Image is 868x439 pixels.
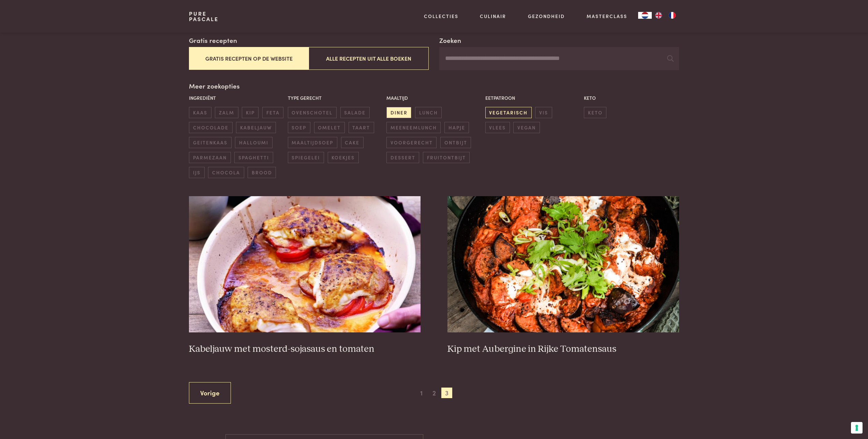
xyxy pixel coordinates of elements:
[415,107,442,118] span: lunch
[447,196,679,355] a: Kip met Aubergine in Rijke Tomatensaus Kip met Aubergine in Rijke Tomatensaus
[189,343,420,355] h3: Kabeljauw met mosterd-sojasaus en tomaten
[189,11,219,22] a: PurePascale
[189,382,231,404] a: Vorige
[288,107,337,118] span: ovenschotel
[236,122,276,133] span: kabeljauw
[638,12,679,19] aside: Language selected: Nederlands
[189,137,231,148] span: geitenkaas
[288,137,337,148] span: maaltijdsoep
[341,137,364,148] span: cake
[386,152,419,163] span: dessert
[513,122,540,133] span: vegan
[480,13,506,20] a: Culinair
[652,12,665,19] a: EN
[441,388,452,398] span: 3
[444,122,469,133] span: hapje
[485,94,580,101] p: Eetpatroon
[242,107,259,118] span: kip
[535,107,552,118] span: vis
[288,152,324,163] span: spiegelei
[235,137,272,148] span: halloumi
[288,122,310,133] span: soep
[652,12,679,19] ul: Language list
[485,107,532,118] span: vegetarisch
[447,196,679,332] img: Kip met Aubergine in Rijke Tomatensaus
[234,152,273,163] span: spaghetti
[349,122,374,133] span: taart
[208,167,244,178] span: chocola
[424,13,458,20] a: Collecties
[189,196,420,332] img: Kabeljauw met mosterd-sojasaus en tomaten
[189,47,309,70] button: Gratis recepten op de website
[189,122,232,133] span: chocolade
[386,94,482,101] p: Maaltijd
[416,388,427,398] span: 1
[447,343,679,355] h3: Kip met Aubergine in Rijke Tomatensaus
[386,137,437,148] span: voorgerecht
[215,107,238,118] span: zalm
[189,35,237,45] label: Gratis recepten
[248,167,276,178] span: brood
[262,107,283,118] span: feta
[314,122,345,133] span: omelet
[328,152,359,163] span: koekjes
[665,12,679,19] a: FR
[584,94,679,101] p: Keto
[851,422,863,434] button: Uw voorkeuren voor toestemming voor trackingtechnologieën
[429,388,440,398] span: 2
[440,137,471,148] span: ontbijt
[189,107,211,118] span: kaas
[288,94,383,101] p: Type gerecht
[528,13,565,20] a: Gezondheid
[189,167,204,178] span: ijs
[189,196,420,355] a: Kabeljauw met mosterd-sojasaus en tomaten Kabeljauw met mosterd-sojasaus en tomaten
[587,13,627,20] a: Masterclass
[638,12,652,19] div: Language
[189,94,284,101] p: Ingrediënt
[386,107,411,118] span: diner
[485,122,510,133] span: vlees
[439,35,461,45] label: Zoeken
[386,122,441,133] span: meeneemlunch
[189,152,231,163] span: parmezaan
[584,107,606,118] span: keto
[340,107,370,118] span: salade
[309,47,428,70] button: Alle recepten uit alle boeken
[423,152,470,163] span: fruitontbijt
[638,12,652,19] a: NL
